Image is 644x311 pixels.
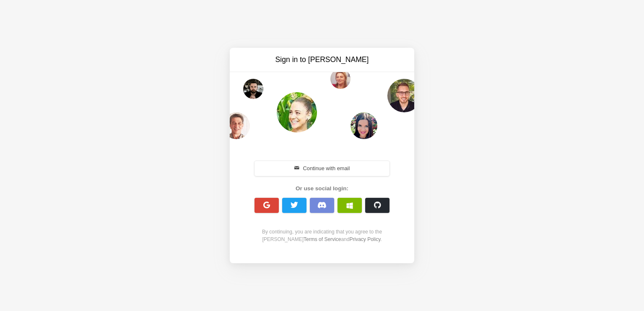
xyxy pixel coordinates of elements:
[254,161,390,176] button: Continue with email
[252,54,392,65] h3: Sign in to [PERSON_NAME]
[250,184,394,193] div: Or use social login:
[250,228,394,243] div: By continuing, you are indicating that you agree to the [PERSON_NAME] and .
[349,236,380,242] a: Privacy Policy
[304,236,341,242] a: Terms of Service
